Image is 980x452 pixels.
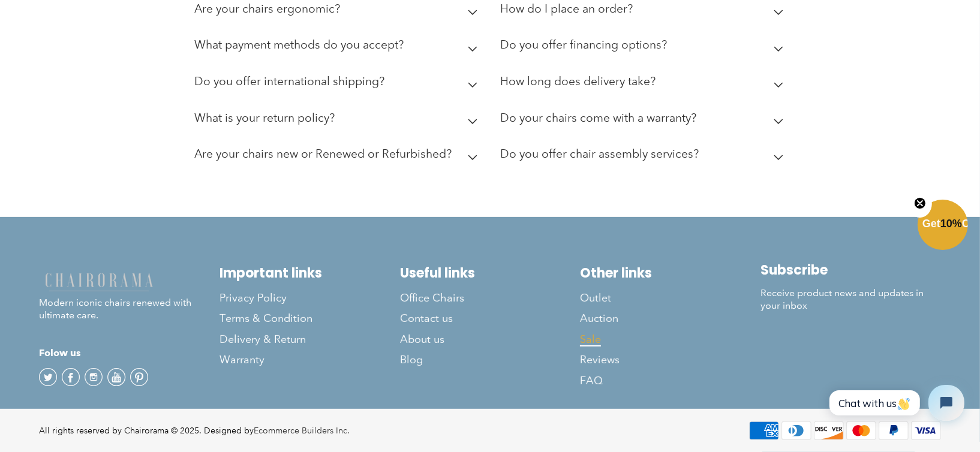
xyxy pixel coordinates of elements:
[580,353,620,367] span: Reviews
[580,329,760,349] a: Sale
[500,74,656,88] h2: How long does delivery take?
[400,288,581,308] a: Office Chairs
[220,333,306,346] span: Delivery & Return
[220,291,287,305] span: Privacy Policy
[220,312,312,326] span: Terms & Condition
[500,138,788,175] summary: Do you offer chair assembly services?
[580,291,611,305] span: Outlet
[580,288,760,308] a: Outlet
[580,265,760,281] h2: Other links
[908,190,932,218] button: Close teaser
[400,312,453,326] span: Contact us
[580,333,601,346] span: Sale
[194,103,482,139] summary: What is your return policy?
[400,353,423,367] span: Blog
[194,74,384,88] h2: Do you offer international shipping?
[194,111,335,125] h2: What is your return policy?
[580,349,760,370] a: Reviews
[39,271,220,322] p: Modern iconic chairs renewed with ultimate care.
[220,265,400,281] h2: Important links
[940,218,962,230] span: 10%
[194,138,482,175] summary: Are your chairs new or Renewed or Refurbished?
[194,29,482,66] summary: What payment methods do you accept?
[400,308,581,329] a: Contact us
[194,38,404,52] h2: What payment methods do you accept?
[400,265,581,281] h2: Useful links
[220,288,400,308] a: Privacy Policy
[580,312,618,326] span: Auction
[400,291,464,305] span: Office Chairs
[816,375,975,431] iframe: Tidio Chat
[500,66,788,103] summary: How long does delivery take?
[39,346,220,360] h4: Folow us
[500,38,667,52] h2: Do you offer financing options?
[220,353,264,367] span: Warranty
[39,271,159,292] img: chairorama
[400,333,444,346] span: About us
[500,103,788,139] summary: Do your chairs come with a warranty?
[194,66,482,103] summary: Do you offer international shipping?
[39,424,350,437] div: All rights reserved by Chairorama © 2025. Designed by
[400,349,581,370] a: Blog
[194,147,452,161] h2: Are your chairs new or Renewed or Refurbished?
[220,329,400,349] a: Delivery & Return
[760,287,941,312] p: Receive product news and updates in your inbox
[194,2,340,16] h2: Are your chairs ergonomic?
[500,2,633,16] h2: How do I place an order?
[500,147,699,161] h2: Do you offer chair assembly services?
[500,111,696,125] h2: Do your chairs come with a warranty?
[254,425,350,436] a: Ecommerce Builders Inc.
[580,308,760,329] a: Auction
[220,349,400,370] a: Warranty
[580,374,603,388] span: FAQ
[760,262,941,278] h2: Subscribe
[220,308,400,329] a: Terms & Condition
[580,370,760,391] a: FAQ
[400,329,581,349] a: About us
[922,218,978,230] span: Get Off
[918,201,968,251] div: Get10%OffClose teaser
[500,29,788,66] summary: Do you offer financing options?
